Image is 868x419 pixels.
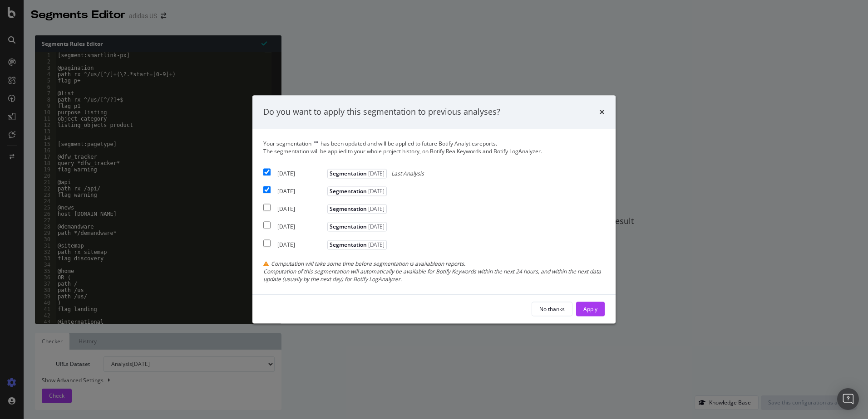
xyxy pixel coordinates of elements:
span: [DATE] [367,205,385,213]
span: [DATE] [367,223,385,231]
div: Do you want to apply this segmentation to previous analyses? [263,106,500,118]
div: modal [252,95,616,323]
span: Segmentation [327,187,387,196]
div: [DATE] [277,223,325,231]
span: Segmentation [327,222,387,232]
div: [DATE] [277,205,325,213]
div: Your segmentation has been updated and will be applied to future Botify Analytics reports. [263,140,605,155]
div: [DATE] [277,188,325,195]
span: Segmentation [327,240,387,249]
span: [DATE] [367,170,385,177]
span: Segmentation [327,205,387,214]
button: No thanks [532,302,572,317]
div: [DATE] [277,170,325,177]
div: The segmentation will be applied to your whole project history, on Botify RealKeywords and Botify... [263,147,605,155]
div: [DATE] [277,241,325,248]
span: Last Analysis [391,170,424,177]
div: Open Intercom Messenger [837,388,859,410]
span: " " [314,140,318,147]
button: Apply [576,302,605,317]
div: No thanks [539,305,565,313]
span: [DATE] [367,241,385,248]
span: [DATE] [367,188,385,195]
div: Computation of this segmentation will automatically be available for Botify Keywords within the n... [263,268,605,283]
span: Computation will take some time before segmentation is available on reports. [271,260,465,268]
span: Segmentation [327,169,387,178]
div: Apply [583,305,597,313]
div: times [599,106,605,118]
